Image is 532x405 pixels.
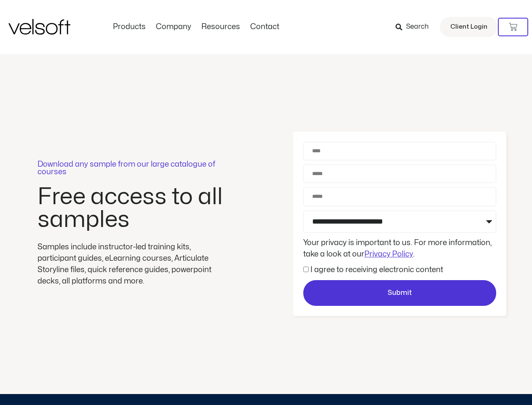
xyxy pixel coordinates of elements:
[440,17,498,37] a: Client Login
[301,237,498,260] div: Your privacy is important to us. For more information, take a look at our .
[245,22,284,32] a: ContactMenu Toggle
[388,288,412,299] span: Submit
[310,266,443,273] label: I agree to receiving electronic content
[151,22,196,32] a: CompanyMenu Toggle
[303,280,496,306] button: Submit
[396,20,435,34] a: Search
[108,22,151,32] a: ProductsMenu Toggle
[37,161,227,176] p: Download any sample from our large catalogue of courses
[364,251,413,258] a: Privacy Policy
[196,22,245,32] a: ResourcesMenu Toggle
[37,241,227,287] div: Samples include instructor-led training kits, participant guides, eLearning courses, Articulate S...
[8,19,70,35] img: Velsoft Training Materials
[37,186,227,231] h2: Free access to all samples
[108,22,284,32] nav: Menu
[450,22,487,32] span: Client Login
[406,22,429,32] span: Search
